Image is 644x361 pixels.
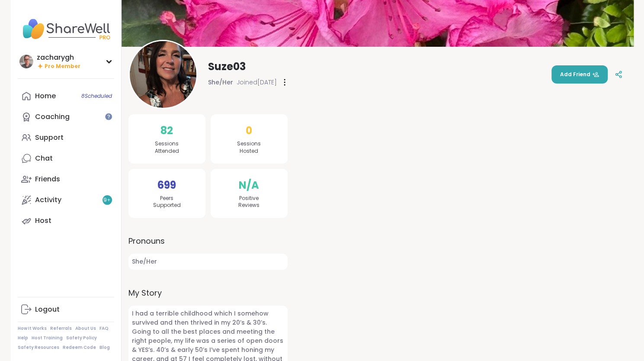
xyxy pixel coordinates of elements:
a: Safety Policy [66,335,97,341]
label: Pronouns [128,235,288,247]
a: Host [18,210,114,231]
div: Chat [35,154,53,163]
div: Logout [35,305,60,314]
span: 0 [246,123,252,139]
span: Pro Member [45,63,80,70]
a: Chat [18,148,114,169]
div: Support [35,133,64,142]
span: Suze03 [208,60,246,74]
span: 9 + [103,197,111,204]
a: Help [18,335,28,341]
a: Blog [99,345,110,351]
span: Peers Supported [153,195,181,210]
button: Add Friend [551,65,608,84]
div: Home [35,91,56,101]
img: Suze03 [130,41,196,108]
a: Logout [18,299,114,320]
span: 699 [157,177,176,193]
div: Activity [35,195,61,205]
span: She/Her [208,78,233,87]
label: My Story [128,287,288,299]
a: Activity9+ [18,190,114,210]
span: N/A [239,177,259,193]
a: Referrals [50,326,72,332]
span: Add Friend [560,71,599,78]
span: Joined [DATE] [237,78,277,87]
div: Host [35,216,51,226]
iframe: Spotlight [105,113,112,120]
span: She/Her [128,254,288,270]
img: ShareWell Nav Logo [18,14,114,44]
span: Positive Reviews [238,195,260,210]
a: How It Works [18,326,47,332]
div: Coaching [35,112,70,122]
a: Host Training [32,335,63,341]
a: Coaching [18,106,114,127]
div: zacharygh [37,53,80,62]
span: 82 [160,123,173,139]
a: Safety Resources [18,345,59,351]
a: Support [18,127,114,148]
span: Sessions Attended [155,140,179,155]
a: About Us [75,326,96,332]
a: Home8Scheduled [18,86,114,106]
a: FAQ [99,326,109,332]
img: zacharygh [19,55,33,68]
a: Redeem Code [63,345,96,351]
span: Sessions Hosted [237,140,261,155]
a: Friends [18,169,114,190]
div: Friends [35,174,60,184]
span: 8 Scheduled [81,93,112,100]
